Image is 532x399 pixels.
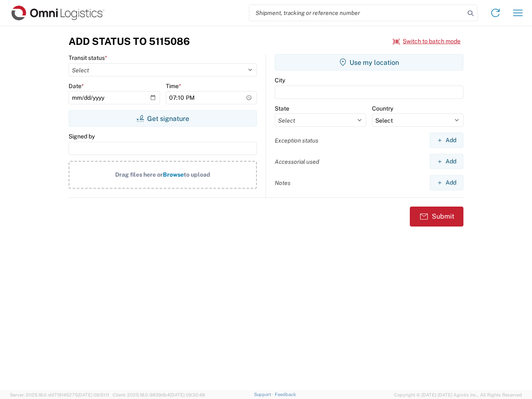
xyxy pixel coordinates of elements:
[69,133,95,140] label: Signed by
[166,82,181,90] label: Time
[78,392,109,397] span: [DATE] 09:51:11
[69,110,257,127] button: Get signature
[170,392,205,397] span: [DATE] 09:32:48
[115,171,163,178] span: Drag files here or
[275,105,289,112] label: State
[275,179,291,187] label: Notes
[254,392,275,397] a: Support
[184,171,210,178] span: to upload
[69,82,84,90] label: Date
[249,5,465,21] input: Shipment, tracking or reference number
[275,158,319,165] label: Accessorial used
[10,392,109,397] span: Server: 2025.18.0-dd719145275
[275,137,318,144] label: Exception status
[69,54,107,62] label: Transit status
[275,76,285,84] label: City
[410,207,463,227] button: Submit
[113,392,205,397] span: Client: 2025.18.0-9839db4
[430,133,463,148] button: Add
[163,171,184,178] span: Browse
[372,105,393,112] label: Country
[430,175,463,190] button: Add
[430,154,463,169] button: Add
[69,35,190,47] h3: Add Status to 5115086
[275,54,463,71] button: Use my location
[394,391,522,399] span: Copyright © [DATE]-[DATE] Agistix Inc., All Rights Reserved
[275,392,296,397] a: Feedback
[393,34,461,48] button: Switch to batch mode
